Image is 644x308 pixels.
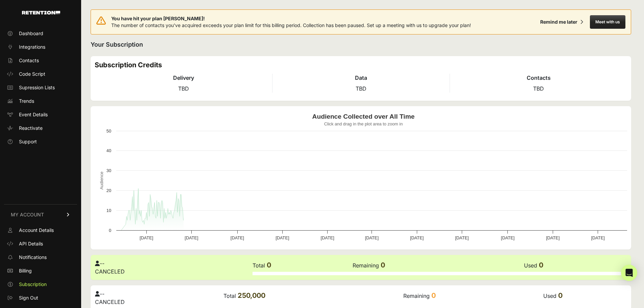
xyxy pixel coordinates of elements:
[543,292,556,299] label: Used
[19,57,39,64] span: Contacts
[4,28,77,39] a: Dashboard
[19,30,43,37] span: Dashboard
[4,69,77,79] a: Code Script
[365,235,379,240] text: [DATE]
[546,235,559,240] text: [DATE]
[231,235,244,240] text: [DATE]
[178,85,189,92] span: TBD
[381,261,385,269] span: 0
[95,259,252,267] div: --
[19,240,43,247] span: API Details
[19,267,32,274] span: Billing
[455,235,469,240] text: [DATE]
[538,16,586,28] button: Remind me later
[4,82,77,93] a: Supression Lists
[4,136,77,147] a: Support
[238,291,265,300] span: 250,000
[109,228,111,233] text: 0
[140,235,153,240] text: [DATE]
[590,15,625,29] button: Meet with us
[19,125,43,132] span: Reactivate
[4,238,77,249] a: API Details
[19,44,45,50] span: Integrations
[95,74,272,82] h4: Delivery
[539,261,543,269] span: 0
[276,235,289,240] text: [DATE]
[223,292,236,299] label: Total
[356,85,366,92] span: TBD
[19,138,37,145] span: Support
[540,19,577,25] div: Remind me later
[4,204,77,225] a: MY ACCOUNT
[267,261,271,269] span: 0
[558,291,563,300] span: 0
[19,98,34,104] span: Trends
[95,289,223,306] td: CANCELED
[4,292,77,303] a: Sign Out
[22,11,60,15] img: Retention.com
[106,208,111,213] text: 10
[185,235,198,240] text: [DATE]
[95,290,223,298] div: --
[312,113,415,120] text: Audience Collected over All Time
[19,71,45,77] span: Code Script
[4,225,77,236] a: Account Details
[4,55,77,66] a: Contacts
[621,265,637,281] div: Open Intercom Messenger
[106,128,111,134] text: 50
[4,109,77,120] a: Event Details
[99,171,104,189] text: Audience
[253,262,265,269] label: Total
[4,252,77,263] a: Notifications
[19,254,47,261] span: Notifications
[524,262,537,269] label: Used
[403,292,430,299] label: Remaining
[4,123,77,134] a: Reactivate
[431,291,436,300] span: 0
[4,42,77,52] a: Integrations
[321,235,334,240] text: [DATE]
[591,235,604,240] text: [DATE]
[19,281,47,288] span: Subscription
[353,262,379,269] label: Remaining
[19,227,54,234] span: Account Details
[11,211,44,218] span: MY ACCOUNT
[111,15,471,22] span: You have hit your plan [PERSON_NAME]!
[410,235,424,240] text: [DATE]
[450,74,627,82] h4: Contacts
[106,148,111,153] text: 40
[4,279,77,290] a: Subscription
[4,265,77,276] a: Billing
[106,168,111,173] text: 30
[533,85,544,92] span: TBD
[95,110,632,245] svg: Audience Collected over All Time
[4,96,77,106] a: Trends
[324,121,403,126] text: Click and drag in the plot area to zoom in
[91,40,631,49] h2: Your Subscription
[19,294,38,301] span: Sign Out
[95,60,627,70] h3: Subscription Credits
[501,235,515,240] text: [DATE]
[272,74,450,82] h4: Data
[95,259,252,276] td: CANCELED
[19,111,48,118] span: Event Details
[106,188,111,193] text: 20
[19,84,55,91] span: Supression Lists
[111,22,471,28] span: The number of contacts you've acquired exceeds your plan limit for this billing period. Collectio...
